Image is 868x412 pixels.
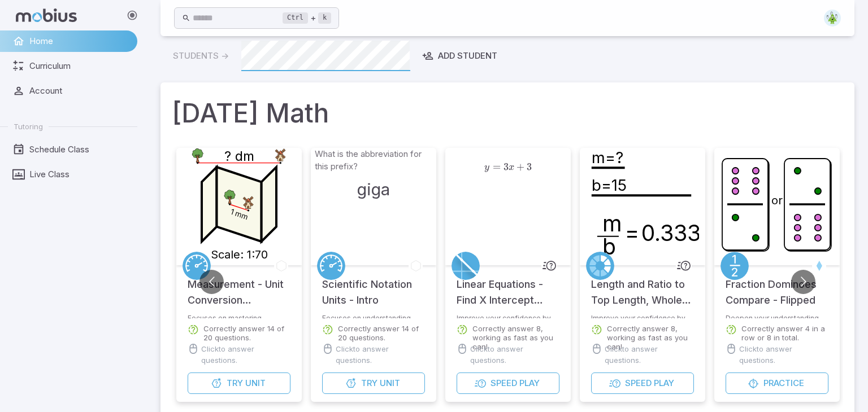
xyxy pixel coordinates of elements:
[172,94,843,132] h1: [DATE] Math
[726,265,828,308] h5: Fraction Dominoes Compare - Flipped
[338,324,425,342] p: Correctly answer 14 of 20 questions.
[726,372,828,394] button: Practice
[29,60,129,72] span: Curriculum
[245,377,266,389] span: Unit
[771,194,783,207] text: or
[602,233,616,260] text: b
[654,377,674,389] span: Play
[29,35,129,47] span: Home
[211,248,268,261] text: Scale: 1:70
[457,314,559,318] p: Improve your confidence by testing your speed on simpler questions.
[721,252,749,280] a: Fractions/Decimals
[14,121,43,132] span: Tutoring
[602,210,622,236] text: m
[491,377,517,389] span: Speed
[283,11,331,25] div: +
[504,161,509,173] span: 3
[452,252,480,280] a: Slope/Linear Equations
[322,265,425,308] h5: Scientific Notation Units - Intro
[29,168,129,181] span: Live Class
[592,148,623,167] text: m=?
[199,270,224,294] button: Go to previous slide
[527,161,532,173] span: 3
[322,372,425,394] button: TryUnit
[188,372,290,394] button: TryUnit
[361,377,377,389] span: Try
[739,343,828,366] p: Click to answer questions.
[315,148,432,173] p: What is the abbreviation for this prefix?
[517,161,524,173] span: +
[183,252,211,280] a: Speed/Distance/Time
[203,324,290,342] p: Correctly answer 14 of 20 questions.
[591,265,694,308] h5: Length and Ratio to Top Length, Whole Numbers - Parallel Line Display
[741,324,828,342] p: Correctly answer 4 in a row or 8 in total.
[457,372,559,394] button: SpeedPlay
[201,343,290,366] p: Click to answer questions.
[317,252,345,280] a: Speed/Distance/Time
[336,343,425,366] p: Click to answer questions.
[625,220,639,246] text: =
[607,324,694,351] p: Correctly answer 8, working as fast as you can!
[519,377,540,389] span: Play
[605,343,694,366] p: Click to answer questions.
[188,314,290,318] p: Focuses on mastering common metric units, their prefices, and converting between them.
[592,176,627,195] text: b=15
[188,265,290,308] h5: Measurement - Unit Conversion Advanced - Metric
[625,377,652,389] span: Speed
[357,177,390,202] h3: giga
[591,314,694,318] p: Improve your confidence by testing your speed on simpler questions.
[641,220,701,246] text: 0.333
[29,143,129,156] span: Schedule Class
[318,12,331,24] kbd: k
[283,12,308,24] kbd: Ctrl
[227,377,243,389] span: Try
[472,324,559,351] p: Correctly answer 8, working as fast as you can!
[726,314,828,318] p: Deepen your understanding by focusing on one area.
[422,50,497,62] div: Add Student
[493,161,501,173] span: =
[824,10,841,27] img: triangle.svg
[224,148,254,164] text: ? dm
[791,270,815,294] button: Go to next slide
[586,252,614,280] a: Rates/Ratios
[322,314,425,318] p: Focuses on understanding how to work with scientific notation and metric units.
[763,377,804,389] span: Practice
[470,343,559,366] p: Click to answer questions.
[380,377,400,389] span: Unit
[509,163,514,172] span: x
[229,207,249,221] text: 1 mm
[29,85,129,97] span: Account
[484,163,489,172] span: y
[591,372,694,394] button: SpeedPlay
[457,265,559,308] h5: Linear Equations - Find X Intercept (Integer) - Slope Y Intercept Form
